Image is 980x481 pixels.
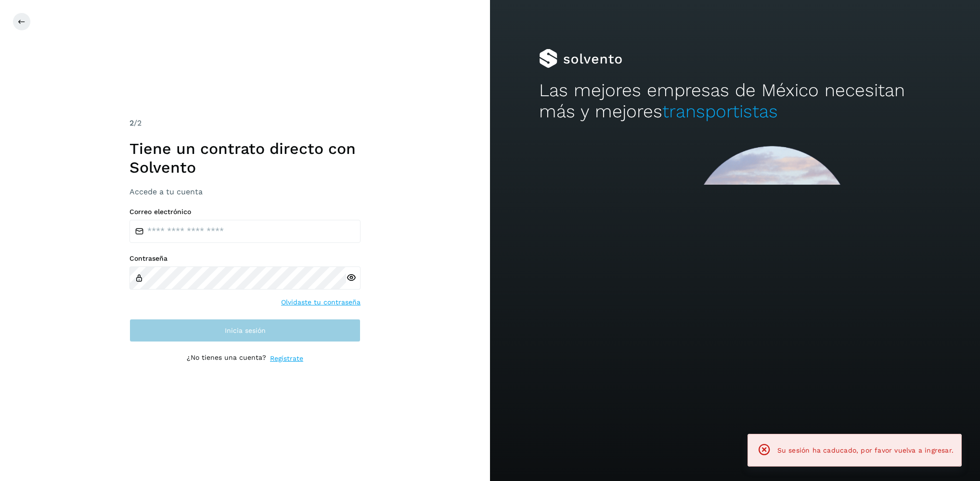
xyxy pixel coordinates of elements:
[281,297,361,307] a: Olvidaste tu contraseña
[129,117,361,129] div: /2
[129,118,134,127] span: 2
[129,208,361,216] label: Correo electrónico
[662,101,778,122] span: transportistas
[129,319,361,342] button: Inicia sesión
[129,187,361,196] h3: Accede a tu cuenta
[539,80,931,123] h2: Las mejores empresas de México necesitan más y mejores
[129,139,361,177] h1: Tiene un contrato directo con Solvento
[777,446,954,454] span: Su sesión ha caducado, por favor vuelva a ingresar.
[225,327,266,334] span: Inicia sesión
[270,354,303,364] a: Regístrate
[187,354,266,364] p: ¿No tienes una cuenta?
[129,254,361,263] label: Contraseña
